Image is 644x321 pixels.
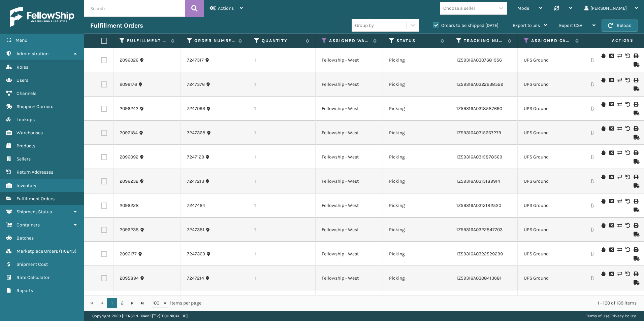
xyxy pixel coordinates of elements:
[17,261,48,267] span: Shipment Cost
[120,226,139,233] a: 2096238
[17,288,33,293] span: Reports
[127,298,137,308] a: Go to the next page
[248,48,316,72] td: 1
[634,78,638,82] i: Print Label
[609,150,613,155] i: Cancel Fulfillment Order
[617,175,621,179] i: Change shipping
[609,175,613,179] i: Cancel Fulfillment Order
[383,48,450,72] td: Picking
[634,208,638,212] i: Mark as Shipped
[518,290,585,315] td: UPS Ground
[140,300,145,306] span: Go to the last page
[617,199,621,204] i: Change shipping
[456,81,503,87] a: 1Z59316A0322238522
[396,38,437,44] label: Status
[120,251,137,257] a: 2096177
[601,126,605,131] i: On Hold
[187,226,204,233] a: 7247381
[517,5,529,11] span: Mode
[518,48,585,72] td: UPS Ground
[248,218,316,242] td: 1
[609,78,613,82] i: Cancel Fulfillment Order
[609,247,613,252] i: Cancel Fulfillment Order
[152,298,201,308] span: items per page
[634,86,638,91] i: Mark as Shipped
[120,130,138,136] a: 2096184
[625,53,630,58] i: Void Label
[609,53,613,58] i: Cancel Fulfillment Order
[248,169,316,193] td: 1
[518,72,585,97] td: UPS Ground
[187,251,205,257] a: 7247369
[383,121,450,145] td: Picking
[187,178,204,185] a: 7247213
[625,102,630,107] i: Void Label
[316,72,383,97] td: Fellowship - West
[262,38,302,44] label: Quantity
[383,72,450,97] td: Picking
[625,150,630,155] i: Void Label
[456,275,502,281] a: 1Z59316A0308413681
[625,272,630,276] i: Void Label
[248,72,316,97] td: 1
[187,202,205,209] a: 7247464
[248,266,316,290] td: 1
[120,178,138,185] a: 2096232
[634,126,638,131] i: Print Label
[316,169,383,193] td: Fellowship - West
[518,218,585,242] td: UPS Ground
[456,203,501,208] a: 1Z59316A0312182520
[518,97,585,121] td: UPS Ground
[456,178,500,184] a: 1Z59316A0313189914
[59,248,76,254] span: ( 116243 )
[17,183,36,188] span: Inventory
[383,97,450,121] td: Picking
[383,290,450,315] td: Picking
[610,314,636,318] a: Privacy Policy
[117,298,127,308] a: 2
[218,5,234,11] span: Actions
[625,223,630,228] i: Void Label
[17,248,58,254] span: Marketplace Orders
[634,150,638,155] i: Print Label
[464,38,505,44] label: Tracking Number
[601,247,605,252] i: On Hold
[609,272,613,276] i: Cancel Fulfillment Order
[601,150,605,155] i: On Hold
[120,202,139,209] a: 2096228
[617,150,621,155] i: Change shipping
[625,175,630,179] i: Void Label
[187,105,205,112] a: 7247093
[625,126,630,131] i: Void Label
[433,23,498,28] label: Orders to be shipped [DATE]
[601,175,605,179] i: On Hold
[617,53,621,58] i: Change shipping
[17,77,28,83] span: Users
[248,97,316,121] td: 1
[634,256,638,261] i: Mark as Shipped
[586,314,609,318] a: Terms of Use
[634,280,638,285] i: Mark as Shipped
[383,218,450,242] td: Picking
[634,183,638,188] i: Mark as Shipped
[609,102,613,107] i: Cancel Fulfillment Order
[518,121,585,145] td: UPS Ground
[17,275,50,280] span: Rate Calculator
[518,266,585,290] td: UPS Ground
[316,48,383,72] td: Fellowship - West
[17,91,36,96] span: Channels
[634,102,638,107] i: Print Label
[531,38,572,44] label: Assigned Carrier Service
[456,130,501,136] a: 1Z59316A0315667279
[17,235,34,241] span: Batches
[187,81,205,88] a: 7247376
[92,311,188,321] p: Copyright 2023 [PERSON_NAME]™ v [TECHNICAL_ID]
[518,145,585,169] td: UPS Ground
[17,156,31,162] span: Sellers
[248,242,316,266] td: 1
[17,117,35,122] span: Lookups
[10,7,74,27] img: logo
[609,223,613,228] i: Cancel Fulfillment Order
[248,193,316,218] td: 1
[127,38,168,44] label: Fulfillment Order Id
